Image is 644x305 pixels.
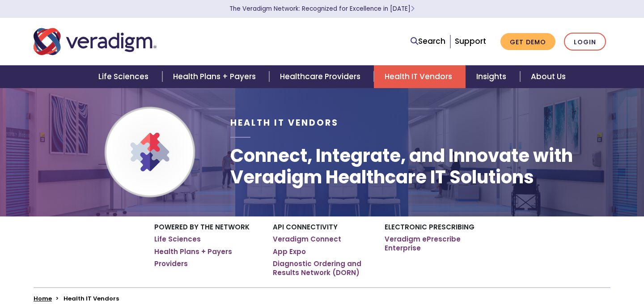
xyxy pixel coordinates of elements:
[520,65,576,88] a: About Us
[564,33,606,51] a: Login
[230,117,339,129] span: Health IT Vendors
[385,235,490,252] a: Veradigm ePrescribe Enterprise
[154,259,188,268] a: Providers
[411,4,415,13] span: Learn More
[162,65,269,88] a: Health Plans + Payers
[500,33,555,51] a: Get Demo
[34,294,52,303] a: Home
[273,235,341,244] a: Veradigm Connect
[34,27,157,56] img: Veradigm logo
[273,247,306,256] a: App Expo
[154,247,232,256] a: Health Plans + Payers
[230,145,610,188] h1: Connect, Integrate, and Innovate with Veradigm Healthcare IT Solutions
[466,65,520,88] a: Insights
[269,65,374,88] a: Healthcare Providers
[273,259,371,277] a: Diagnostic Ordering and Results Network (DORN)
[411,35,445,47] a: Search
[229,4,415,13] a: The Veradigm Network: Recognized for Excellence in [DATE]Learn More
[154,235,201,244] a: Life Sciences
[374,65,466,88] a: Health IT Vendors
[455,36,486,47] a: Support
[88,65,162,88] a: Life Sciences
